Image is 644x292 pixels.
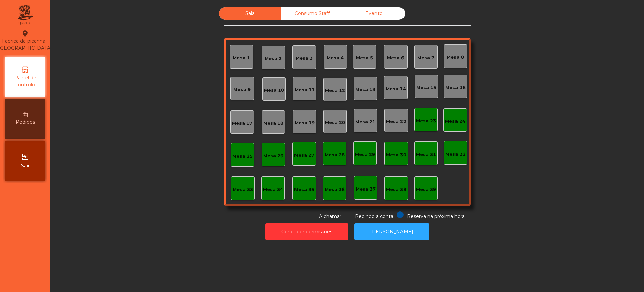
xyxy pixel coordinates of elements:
div: Mesa 6 [387,55,404,61]
button: [PERSON_NAME] [354,223,429,240]
div: Sala [219,7,281,20]
div: Mesa 27 [294,152,314,159]
div: Mesa 13 [355,86,375,93]
div: Mesa 11 [294,87,315,93]
div: Mesa 24 [445,118,465,125]
div: Mesa 14 [386,86,406,92]
div: Mesa 31 [416,151,436,158]
div: Mesa 39 [416,186,436,193]
div: Mesa 3 [296,55,313,62]
div: Evento [343,7,405,20]
i: exit_to_app [21,153,29,161]
div: Mesa 21 [355,119,375,125]
span: Pedindo a conta [355,213,393,219]
div: Mesa 19 [294,120,315,126]
div: Mesa 25 [232,153,253,160]
span: Sair [21,162,30,169]
div: Mesa 10 [264,87,284,94]
div: Mesa 7 [417,55,434,61]
div: Mesa 35 [294,186,314,193]
div: Mesa 20 [325,119,345,126]
img: qpiato [17,3,33,27]
div: Mesa 18 [263,120,283,127]
div: Mesa 17 [232,120,252,127]
div: Mesa 5 [356,55,373,61]
div: Consumo Staff [281,7,343,20]
div: Mesa 1 [233,55,250,61]
div: Mesa 33 [233,186,253,193]
div: Mesa 32 [445,151,466,158]
div: Mesa 28 [325,152,345,158]
button: Conceder permissões [265,223,348,240]
span: Reserva na próxima hora [407,213,465,219]
div: Mesa 23 [416,118,436,124]
i: location_on [21,30,29,38]
div: Mesa 22 [386,118,406,125]
div: Mesa 4 [327,55,344,61]
div: Mesa 37 [356,186,376,193]
div: Mesa 8 [447,54,464,61]
div: Mesa 26 [263,153,283,159]
div: Mesa 34 [263,186,283,193]
span: A chamar [319,213,341,219]
div: Mesa 12 [325,87,345,94]
div: Mesa 9 [233,86,251,93]
div: Mesa 2 [265,55,282,62]
div: Mesa 16 [445,84,466,91]
div: Mesa 30 [386,152,406,158]
span: Pedidos [16,119,35,126]
span: Painel de controlo [7,74,44,88]
div: Mesa 15 [416,84,436,91]
div: Mesa 38 [386,186,406,193]
div: Mesa 29 [355,151,375,158]
div: Mesa 36 [325,186,345,193]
